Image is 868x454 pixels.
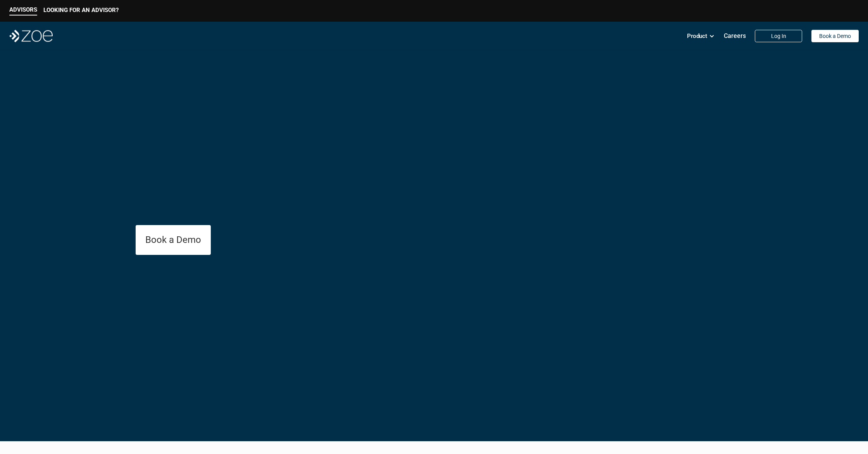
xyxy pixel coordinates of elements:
[298,119,307,157] span: .
[136,225,211,255] a: Book a Demo
[136,183,360,212] strong: personalized investment management at scale
[19,381,849,404] p: Loremipsum: *DolOrsi Ametconsecte adi Eli Seddoeius tem inc utlaboreet. Dol 4125 MagNaal Enimadmi...
[687,30,707,42] p: Product
[811,30,859,42] a: Book a Demo
[145,234,201,246] p: Book a Demo
[136,168,368,213] p: The all-in-one wealth platform empowering RIAs to deliver .
[755,30,802,42] a: Log In
[9,6,37,13] p: ADVISORS
[136,116,230,158] span: Clients
[230,116,298,158] span: More
[724,32,746,40] p: Careers
[136,81,314,119] p: Give Your
[819,33,851,40] p: Book a Demo
[466,280,681,284] em: The information in the visuals above is for illustrative purposes only and does not represent an ...
[43,7,119,14] p: LOOKING FOR AN ADVISOR?
[771,33,786,40] p: Log In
